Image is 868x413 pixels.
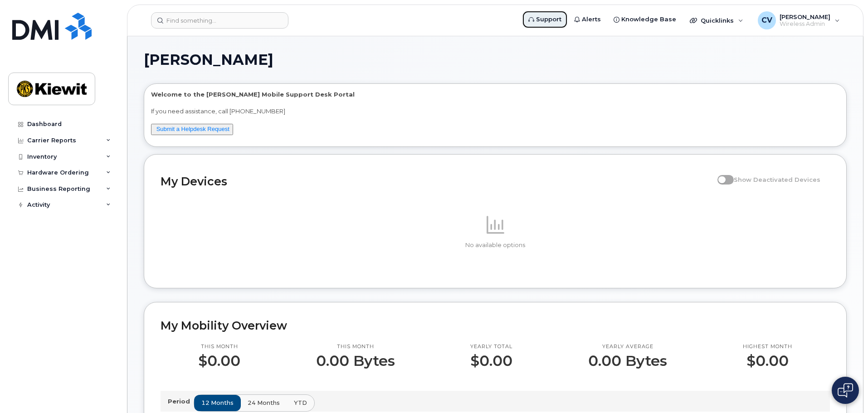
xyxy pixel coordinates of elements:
[144,53,273,67] span: [PERSON_NAME]
[294,398,307,407] span: YTD
[198,343,240,350] p: This month
[717,171,725,178] input: Show Deactivated Devices
[838,383,853,398] img: Open chat
[198,353,240,369] p: $0.00
[161,175,713,188] h2: My Devices
[743,343,792,350] p: Highest month
[168,397,194,406] p: Period
[151,107,839,116] p: If you need assistance, call [PHONE_NUMBER]
[470,343,512,350] p: Yearly total
[734,176,820,183] span: Show Deactivated Devices
[743,353,792,369] p: $0.00
[470,353,512,369] p: $0.00
[248,398,280,407] span: 24 months
[161,319,830,332] h2: My Mobility Overview
[316,353,395,369] p: 0.00 Bytes
[588,353,667,369] p: 0.00 Bytes
[161,241,830,249] p: No available options
[151,90,839,99] p: Welcome to the [PERSON_NAME] Mobile Support Desk Portal
[151,124,233,135] button: Submit a Helpdesk Request
[316,343,395,350] p: This month
[156,126,229,132] a: Submit a Helpdesk Request
[588,343,667,350] p: Yearly average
